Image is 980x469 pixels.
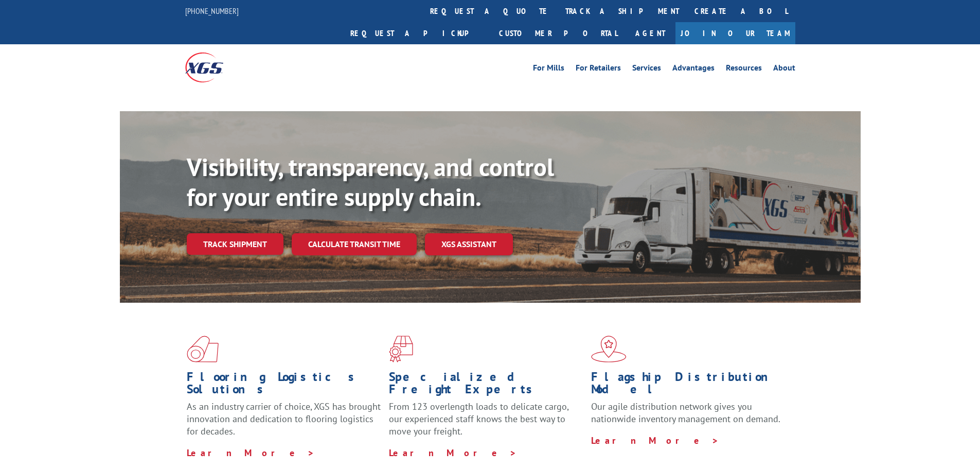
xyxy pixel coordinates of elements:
[389,401,583,446] p: From 123 overlength loads to delicate cargo, our experienced staff knows the best way to move you...
[576,64,621,75] a: For Retailers
[187,336,219,362] img: xgs-icon-total-supply-chain-intelligence-red
[491,22,625,44] a: Customer Portal
[591,435,719,446] a: Learn More >
[625,22,675,44] a: Agent
[533,64,564,75] a: For Mills
[389,336,413,362] img: xgs-icon-focused-on-flooring-red
[187,371,381,401] h1: Flooring Logistics Solutions
[591,401,780,425] span: Our agile distribution network gives you nationwide inventory management on demand.
[632,64,661,75] a: Services
[389,371,583,401] h1: Specialized Freight Experts
[773,64,795,75] a: About
[591,336,627,362] img: xgs-icon-flagship-distribution-model-red
[672,64,715,75] a: Advantages
[389,447,517,459] a: Learn More >
[425,233,513,255] a: XGS ASSISTANT
[185,6,239,16] a: [PHONE_NUMBER]
[187,233,283,255] a: Track shipment
[187,151,554,213] b: Visibility, transparency, and control for your entire supply chain.
[343,22,491,44] a: Request a pickup
[187,447,315,459] a: Learn More >
[187,401,381,437] span: As an industry carrier of choice, XGS has brought innovation and dedication to flooring logistics...
[591,371,786,401] h1: Flagship Distribution Model
[292,233,417,255] a: Calculate transit time
[726,64,762,75] a: Resources
[675,22,795,44] a: Join Our Team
